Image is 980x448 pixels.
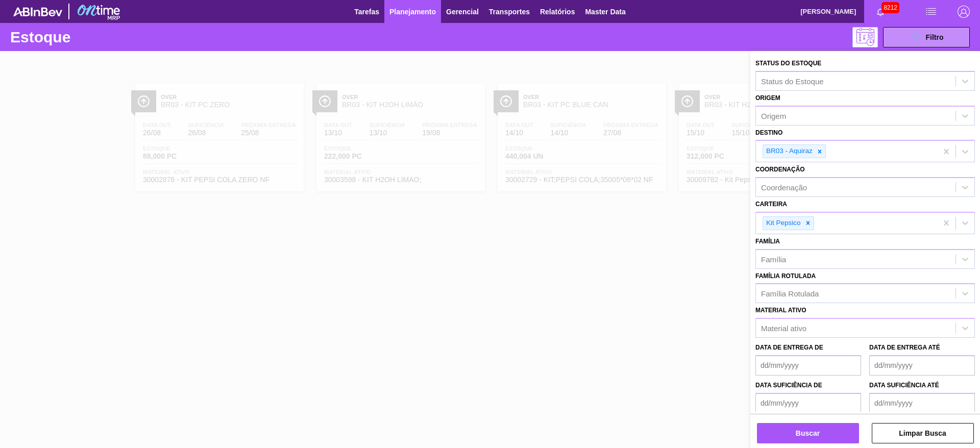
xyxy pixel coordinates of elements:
img: Logout [958,6,970,18]
span: Planejamento [389,6,436,18]
button: Notificações [864,5,897,19]
div: Status do Estoque [761,77,824,85]
label: Família [755,238,780,245]
span: Relatórios [540,6,575,18]
input: dd/mm/yyyy [755,355,861,376]
span: Transportes [489,6,530,18]
div: Material ativo [761,324,806,333]
span: 8212 [881,2,899,13]
label: Origem [755,94,780,102]
label: Material ativo [755,307,806,314]
div: Origem [761,111,786,120]
img: TNhmsLtSVTkK8tSr43FrP2fwEKptu5GPRR3wAAAABJRU5ErkJggg== [13,7,62,16]
span: Gerencial [446,6,479,18]
label: Família Rotulada [755,272,816,280]
div: Pogramando: nenhum usuário selecionado [852,27,878,47]
label: Carteira [755,201,787,208]
h1: Estoque [10,31,163,43]
img: userActions [925,6,937,18]
span: Filtro [926,33,944,41]
label: Data suficiência até [869,382,939,389]
div: Kit Pepsico [763,217,802,230]
label: Status do Estoque [755,60,821,67]
label: Data de Entrega de [755,344,823,351]
label: Data suficiência de [755,382,822,389]
div: Coordenação [761,183,807,192]
div: BR03 - Aquiraz [763,145,814,158]
input: dd/mm/yyyy [869,393,975,413]
input: dd/mm/yyyy [755,393,861,413]
div: Família Rotulada [761,289,819,298]
span: Tarefas [354,6,379,18]
label: Destino [755,129,782,136]
span: Master Data [585,6,625,18]
button: Filtro [883,27,970,47]
input: dd/mm/yyyy [869,355,975,376]
div: Família [761,255,786,263]
label: Data de Entrega até [869,344,940,351]
label: Coordenação [755,166,805,173]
